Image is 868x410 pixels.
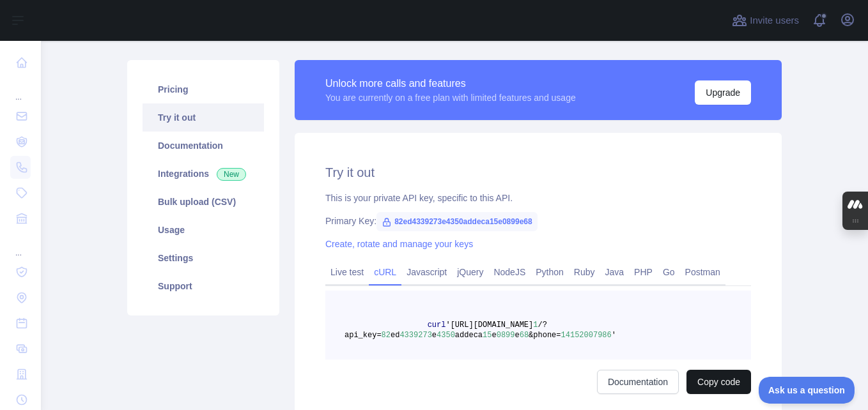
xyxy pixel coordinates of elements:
[437,331,455,340] span: 4350
[325,76,576,91] div: Unlock more calls and features
[612,331,616,340] span: '
[497,331,515,340] span: 0899
[143,272,264,300] a: Support
[515,331,520,340] span: e
[143,216,264,244] a: Usage
[597,370,679,394] a: Documentation
[729,10,802,31] button: Invite users
[520,331,529,340] span: 68
[428,321,446,330] span: curl
[680,262,725,282] a: Postman
[492,331,496,340] span: e
[569,262,600,282] a: Ruby
[600,262,630,282] a: Java
[561,331,612,340] span: 14152007986
[483,331,492,340] span: 15
[750,13,799,28] span: Invite users
[533,321,538,330] span: 1
[325,262,369,282] a: Live test
[369,262,401,282] a: cURL
[432,331,437,340] span: e
[10,77,31,102] div: ...
[446,321,533,330] span: '[URL][DOMAIN_NAME]
[143,188,264,216] a: Bulk upload (CSV)
[399,331,431,340] span: 4339273
[401,262,452,282] a: Javascript
[325,163,751,181] h2: Try it out
[382,331,391,340] span: 82
[143,103,264,132] a: Try it out
[143,244,264,272] a: Settings
[376,212,538,231] span: 82ed4339273e4350addeca15e0899e68
[686,370,751,394] button: Copy code
[10,232,31,258] div: ...
[759,377,855,404] iframe: Toggle Customer Support
[143,132,264,160] a: Documentation
[143,75,264,103] a: Pricing
[452,262,488,282] a: jQuery
[529,331,561,340] span: &phone=
[695,80,751,105] button: Upgrade
[455,331,483,340] span: addeca
[143,160,264,188] a: Integrations New
[391,331,399,340] span: ed
[658,262,680,282] a: Go
[325,239,473,249] a: Create, rotate and manage your keys
[325,215,751,227] div: Primary Key:
[217,168,246,181] span: New
[488,262,531,282] a: NodeJS
[629,262,658,282] a: PHP
[325,192,751,204] div: This is your private API key, specific to this API.
[325,91,576,104] div: You are currently on a free plan with limited features and usage
[531,262,569,282] a: Python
